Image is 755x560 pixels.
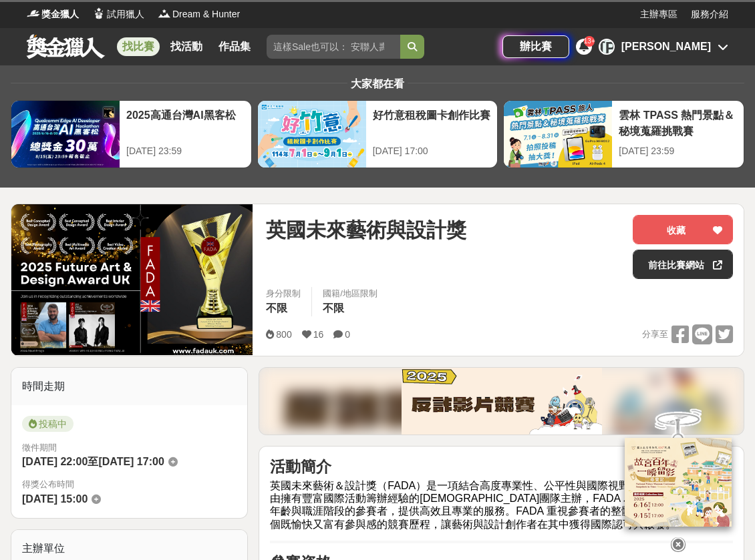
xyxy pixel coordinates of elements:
a: 雲林 TPASS 熱門景點＆秘境蒐羅挑戰賽[DATE] 23:59 [503,100,744,168]
span: 獎金獵人 [41,7,79,21]
img: Logo [27,7,40,20]
span: 0 [345,329,350,340]
a: 好竹意租稅圖卡創作比賽[DATE] 17:00 [257,100,498,168]
div: [DATE] 23:59 [619,144,737,158]
img: Logo [158,7,171,20]
span: 英國未來藝術＆設計獎（FADA）是一項結合高度專業性、公平性與國際視野的線上競賽與獎項。由擁有豐富國際活動籌辦經驗的[DEMOGRAPHIC_DATA]團隊主辦，FADA 為來自世界各地、不同年... [270,480,730,530]
img: a4855628-00b8-41f8-a613-820409126040.png [402,368,602,435]
a: 2025高通台灣AI黑客松[DATE] 23:59 [11,100,252,168]
a: Logo試用獵人 [92,7,144,21]
a: 服務介紹 [691,7,728,21]
a: Logo獎金獵人 [27,7,79,21]
div: [PERSON_NAME] [599,39,615,55]
strong: 活動簡介 [270,458,331,475]
span: [DATE] 22:00 [22,456,88,467]
span: 不限 [266,302,287,314]
span: 得獎公布時間 [22,478,237,491]
a: 主辦專區 [640,7,677,21]
span: 至 [88,456,98,467]
span: [DATE] 15:00 [22,493,88,505]
span: 試用獵人 [107,7,144,21]
span: 13+ [584,37,595,45]
div: 身分限制 [266,287,301,300]
a: 作品集 [213,37,256,56]
a: 找比賽 [117,37,160,56]
span: 大家都在看 [347,78,408,89]
a: 前往比賽網站 [633,250,733,279]
input: 這樣Sale也可以： 安聯人壽創意銷售法募集 [267,35,400,59]
span: 不限 [323,302,344,314]
span: Dream & Hunter [172,7,240,21]
div: 2025高通台灣AI黑客松 [126,107,245,137]
span: 英國未來藝術與設計獎 [266,215,466,245]
a: 辦比賽 [502,35,569,58]
img: Cover Image [11,205,253,354]
div: 時間走期 [11,368,247,405]
div: 國籍/地區限制 [323,287,377,300]
div: [DATE] 23:59 [126,144,245,158]
a: 找活動 [165,37,208,56]
a: LogoDream & Hunter [158,7,240,21]
span: 16 [313,329,324,340]
span: 投稿中 [22,416,73,432]
div: 雲林 TPASS 熱門景點＆秘境蒐羅挑戰賽 [619,107,737,137]
span: [DATE] 17:00 [98,456,164,467]
button: 收藏 [633,215,733,244]
span: 徵件期間 [22,443,57,453]
span: 800 [276,329,291,340]
div: [DATE] 17:00 [373,144,491,158]
img: Logo [92,7,106,20]
img: 968ab78a-c8e5-4181-8f9d-94c24feca916.png [625,438,732,527]
span: 分享至 [642,324,668,344]
div: [PERSON_NAME] [621,39,711,55]
div: 好竹意租稅圖卡創作比賽 [373,107,491,137]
